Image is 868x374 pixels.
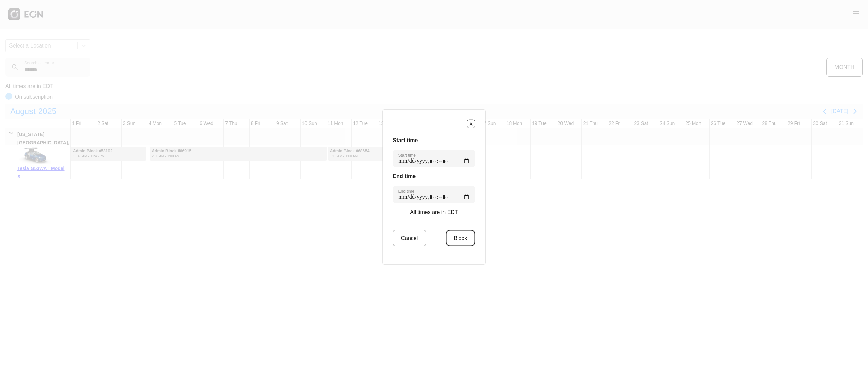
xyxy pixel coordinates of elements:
[467,120,475,128] button: X
[393,230,426,246] button: Cancel
[410,208,458,217] p: All times are in EDT
[393,136,475,145] h3: Start time
[446,230,475,246] button: Block
[398,153,416,158] label: Start time
[398,189,414,194] label: End time
[393,172,475,181] h3: End time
